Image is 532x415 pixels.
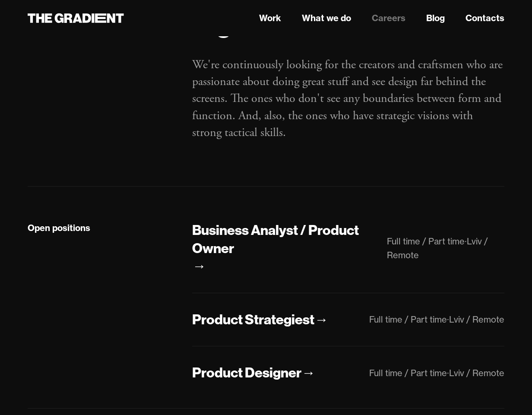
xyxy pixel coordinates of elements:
[302,12,351,25] a: What we do
[449,367,504,378] div: Lviv / Remote
[28,222,90,233] strong: Open positions
[449,314,504,325] div: Lviv / Remote
[314,310,328,329] div: →
[192,310,314,329] div: Product Strategiest
[387,236,488,260] div: Lviv / Remote
[192,257,206,275] div: →
[192,221,387,257] div: Business Analyst / Product Owner
[259,12,281,25] a: Work
[192,364,301,382] div: Product Designer
[192,221,387,276] a: Business Analyst / Product Owner→
[447,314,449,325] div: ·
[369,314,447,325] div: Full time / Part time
[192,364,315,382] a: Product Designer→
[369,367,447,378] div: Full time / Part time
[465,12,504,25] a: Contacts
[426,12,445,25] a: Blog
[301,364,315,382] div: →
[447,367,449,378] div: ·
[465,236,467,247] div: ·
[192,310,328,329] a: Product Strategiest→
[192,57,504,141] p: We're continuously looking for the creators and craftsmen who are passionate about doing great st...
[387,236,465,247] div: Full time / Part time
[372,12,405,25] a: Careers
